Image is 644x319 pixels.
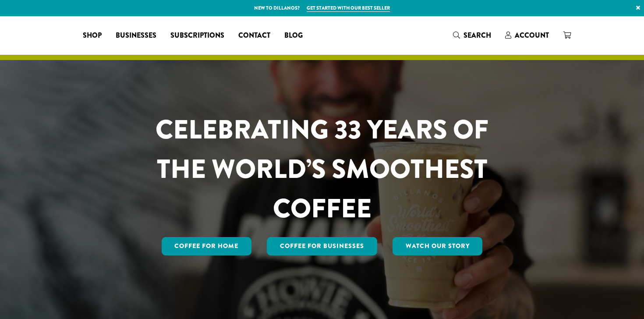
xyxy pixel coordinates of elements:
[393,237,483,255] a: Watch Our Story
[116,30,156,41] span: Businesses
[464,30,491,40] span: Search
[267,237,377,255] a: Coffee For Businesses
[162,237,252,255] a: Coffee for Home
[76,28,109,43] a: Shop
[170,30,224,41] span: Subscriptions
[307,4,390,12] a: Get started with our best seller
[284,30,303,41] span: Blog
[515,30,549,40] span: Account
[238,30,270,41] span: Contact
[83,30,102,41] span: Shop
[446,28,498,43] a: Search
[130,110,514,228] h1: CELEBRATING 33 YEARS OF THE WORLD’S SMOOTHEST COFFEE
